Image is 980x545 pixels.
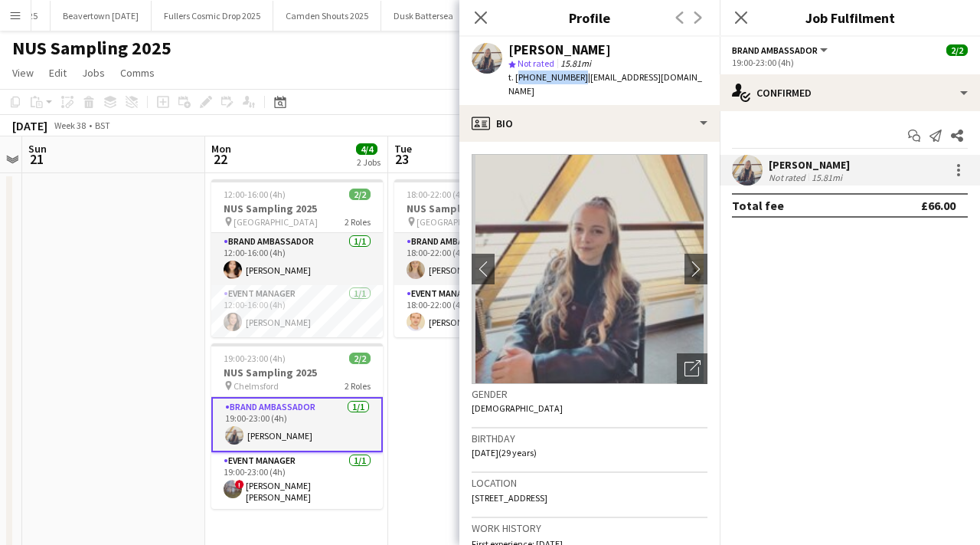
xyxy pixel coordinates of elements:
span: [GEOGRAPHIC_DATA] [416,216,501,228]
span: 22 [209,150,231,168]
span: 2/2 [349,353,371,364]
span: 21 [26,150,47,168]
h3: NUS Sampling 2025 [211,366,383,379]
span: [DEMOGRAPHIC_DATA] [472,402,563,414]
h3: Birthday [472,432,707,445]
span: ! [235,480,244,489]
div: 2 Jobs [357,156,381,168]
span: t. [PHONE_NUMBER] [508,71,588,83]
button: Brand Ambassador [732,44,830,56]
app-card-role: Brand Ambassador1/118:00-22:00 (4h)[PERSON_NAME] [394,233,566,285]
span: 18:00-22:00 (4h) [407,189,469,200]
span: Jobs [82,66,105,80]
span: Sun [28,142,47,156]
span: 2/2 [349,189,371,200]
h3: Job Fulfilment [720,8,980,28]
div: 15.81mi [808,172,845,183]
a: Edit [43,63,73,83]
h3: Gender [472,387,707,401]
app-job-card: 18:00-22:00 (4h)2/2NUS Sampling 2025 [GEOGRAPHIC_DATA]2 RolesBrand Ambassador1/118:00-22:00 (4h)[... [394,179,566,337]
h3: NUS Sampling 2025 [394,202,566,215]
img: Crew avatar or photo [472,154,707,384]
h1: NUS Sampling 2025 [12,37,171,60]
span: 12:00-16:00 (4h) [224,189,286,200]
span: Brand Ambassador [732,44,818,56]
span: [GEOGRAPHIC_DATA] [234,216,318,228]
button: Dusk Battersea [381,1,466,31]
h3: NUS Sampling 2025 [211,202,383,215]
app-card-role: Event Manager1/118:00-22:00 (4h)[PERSON_NAME] [394,285,566,337]
span: Edit [49,66,67,80]
div: Bio [459,105,720,142]
span: 2/2 [946,44,968,56]
span: 4/4 [356,143,377,155]
a: Jobs [76,63,111,83]
span: Week 38 [51,120,89,131]
app-job-card: 12:00-16:00 (4h)2/2NUS Sampling 2025 [GEOGRAPHIC_DATA]2 RolesBrand Ambassador1/112:00-16:00 (4h)[... [211,179,383,337]
div: Not rated [769,172,808,183]
span: Not rated [518,57,554,69]
app-card-role: Brand Ambassador1/112:00-16:00 (4h)[PERSON_NAME] [211,233,383,285]
app-card-role: Event Manager1/119:00-23:00 (4h)![PERSON_NAME] [PERSON_NAME] [211,452,383,509]
button: Camden Shouts 2025 [273,1,381,31]
span: 23 [392,150,412,168]
div: [PERSON_NAME] [508,43,611,57]
span: Mon [211,142,231,156]
div: [PERSON_NAME] [769,158,850,172]
span: 2 Roles [345,380,371,392]
h3: Work history [472,521,707,535]
app-card-role: Brand Ambassador1/119:00-23:00 (4h)[PERSON_NAME] [211,397,383,452]
span: Comms [120,66,155,80]
div: Open photos pop-in [677,353,707,384]
a: View [6,63,40,83]
span: Chelmsford [234,380,279,392]
app-job-card: 19:00-23:00 (4h)2/2NUS Sampling 2025 Chelmsford2 RolesBrand Ambassador1/119:00-23:00 (4h)[PERSON_... [211,343,383,509]
div: 19:00-23:00 (4h) [732,57,968,68]
span: [DATE] (29 years) [472,447,537,458]
div: [DATE] [12,118,47,133]
h3: Location [472,476,707,490]
app-card-role: Event Manager1/112:00-16:00 (4h)[PERSON_NAME] [211,285,383,337]
div: Confirmed [720,74,980,111]
span: 19:00-23:00 (4h) [224,353,286,364]
button: Fullers Cosmic Drop 2025 [152,1,273,31]
div: £66.00 [921,198,955,213]
span: View [12,66,34,80]
span: | [EMAIL_ADDRESS][DOMAIN_NAME] [508,71,702,97]
a: Comms [114,63,161,83]
span: 2 Roles [345,216,371,228]
h3: Profile [459,8,720,28]
span: 15.81mi [557,57,594,69]
button: Beavertown [DATE] [51,1,152,31]
span: [STREET_ADDRESS] [472,492,547,504]
span: Tue [394,142,412,156]
div: Total fee [732,198,784,213]
div: BST [95,120,110,131]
